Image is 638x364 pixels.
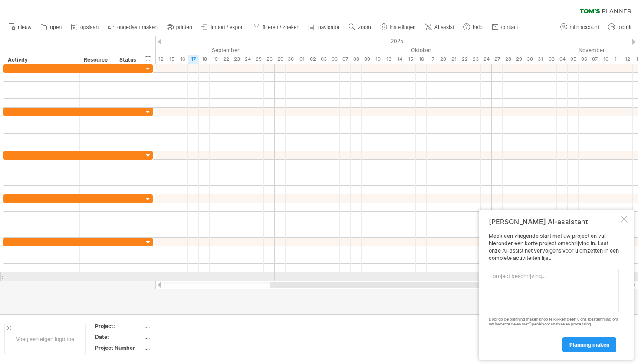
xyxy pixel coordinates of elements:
div: donderdag, 2 Oktober 2025 [307,55,318,64]
div: Project Number [95,344,143,351]
a: nieuw [6,22,34,33]
a: contact [490,22,521,33]
div: donderdag, 23 Oktober 2025 [470,55,481,64]
span: filteren / zoeken [263,24,299,30]
a: planning maken [562,337,616,352]
div: vrijdag, 10 Oktober 2025 [372,55,383,64]
a: import / export [199,22,247,33]
a: AI assist [423,22,457,33]
div: Voeg een eigen logo toe [4,323,86,355]
span: open [50,24,62,30]
span: instellingen [390,24,416,30]
span: contact [501,24,518,30]
a: instellingen [378,22,418,33]
div: donderdag, 30 Oktober 2025 [524,55,535,64]
div: woensdag, 8 Oktober 2025 [351,55,362,64]
a: navigator [306,22,342,33]
div: donderdag, 18 September 2025 [199,55,210,64]
div: woensdag, 1 Oktober 2025 [296,55,307,64]
div: woensdag, 22 Oktober 2025 [459,55,470,64]
div: vrijdag, 17 Oktober 2025 [427,55,437,64]
span: zoom [358,24,371,30]
div: .... [145,322,217,330]
div: donderdag, 16 Oktober 2025 [416,55,427,64]
div: woensdag, 5 November 2025 [568,55,579,64]
span: planning maken [569,341,609,348]
div: dinsdag, 11 November 2025 [611,55,622,64]
div: .... [145,333,217,341]
div: dinsdag, 4 November 2025 [557,55,568,64]
a: open [38,22,64,33]
span: navigator [318,24,339,30]
div: maandag, 20 Oktober 2025 [437,55,448,64]
div: maandag, 15 September 2025 [166,55,177,64]
div: September 2025 [58,46,296,55]
div: maandag, 22 September 2025 [220,55,231,64]
div: Activity [8,56,75,64]
div: Maak een vliegende start met uw project en vul hieronder een korte project omschrijving in. Laat ... [489,233,619,352]
a: zoom [346,22,373,33]
span: log uit [618,24,631,30]
div: dinsdag, 21 Oktober 2025 [448,55,459,64]
div: dinsdag, 7 Oktober 2025 [340,55,351,64]
span: AI assist [434,24,454,30]
div: woensdag, 12 November 2025 [622,55,633,64]
a: ongedaan maken [105,22,160,33]
div: Status [119,56,138,64]
div: vrijdag, 24 Oktober 2025 [481,55,492,64]
span: mijn account [570,24,599,30]
div: Oktober 2025 [296,46,546,55]
div: .... [145,344,217,351]
span: printen [176,24,192,30]
span: help [473,24,483,30]
div: maandag, 10 November 2025 [600,55,611,64]
div: dinsdag, 16 September 2025 [177,55,188,64]
div: maandag, 27 Oktober 2025 [492,55,503,64]
div: vrijdag, 12 September 2025 [155,55,166,64]
a: help [461,22,485,33]
div: vrijdag, 26 September 2025 [264,55,275,64]
div: Project: [95,322,143,330]
div: maandag, 29 September 2025 [275,55,286,64]
span: opslaan [80,24,99,30]
div: donderdag, 9 Oktober 2025 [362,55,372,64]
a: opslaan [69,22,101,33]
div: maandag, 13 Oktober 2025 [383,55,394,64]
div: maandag, 6 Oktober 2025 [329,55,340,64]
div: vrijdag, 7 November 2025 [589,55,600,64]
div: woensdag, 29 Oktober 2025 [513,55,524,64]
a: mijn account [558,22,602,33]
a: OpenAI [529,321,542,326]
div: Resource [84,56,110,64]
span: import / export [211,24,244,30]
div: donderdag, 25 September 2025 [253,55,264,64]
a: log uit [606,22,634,33]
div: dinsdag, 30 September 2025 [286,55,296,64]
div: vrijdag, 31 Oktober 2025 [535,55,546,64]
div: woensdag, 24 September 2025 [242,55,253,64]
div: [PERSON_NAME] AI-assistant [489,217,619,226]
div: Date: [95,333,143,341]
a: filteren / zoeken [251,22,302,33]
div: donderdag, 6 November 2025 [579,55,589,64]
div: woensdag, 15 Oktober 2025 [405,55,416,64]
div: woensdag, 17 September 2025 [188,55,199,64]
div: maandag, 3 November 2025 [546,55,557,64]
a: printen [164,22,195,33]
div: dinsdag, 14 Oktober 2025 [394,55,405,64]
div: vrijdag, 19 September 2025 [210,55,220,64]
span: nieuw [18,24,31,30]
div: vrijdag, 3 Oktober 2025 [318,55,329,64]
div: dinsdag, 28 Oktober 2025 [503,55,513,64]
span: ongedaan maken [117,24,158,30]
div: dinsdag, 23 September 2025 [231,55,242,64]
div: Door op de planning maken knop te klikken geeft u ons toestemming om uw invoer te delen met voor ... [489,317,619,327]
